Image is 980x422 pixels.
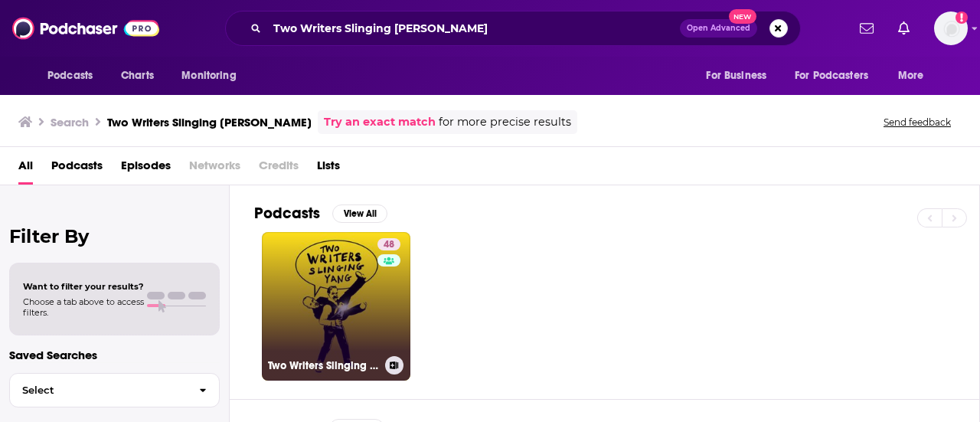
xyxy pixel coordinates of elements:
[12,14,159,43] img: Podchaser - Follow, Share and Rate Podcasts
[9,373,220,407] button: Select
[879,116,955,129] button: Send feedback
[23,296,144,318] span: Choose a tab above to access filters.
[259,153,299,185] span: Credits
[121,65,154,87] span: Charts
[23,281,144,292] span: Want to filter your results?
[37,61,113,90] button: open menu
[262,232,410,381] a: 48Two Writers Slinging [PERSON_NAME]
[729,9,756,24] span: New
[9,225,220,247] h2: Filter By
[439,113,571,131] span: for more precise results
[887,61,943,90] button: open menu
[934,11,968,45] img: User Profile
[121,153,171,185] a: Episodes
[934,11,968,45] button: Show profile menu
[332,204,387,223] button: View All
[268,359,379,372] h3: Two Writers Slinging [PERSON_NAME]
[10,385,187,395] span: Select
[695,61,786,90] button: open menu
[267,16,680,41] input: Search podcasts, credits, & more...
[892,15,916,41] a: Show notifications dropdown
[785,61,890,90] button: open menu
[189,153,240,185] span: Networks
[171,61,256,90] button: open menu
[317,153,340,185] a: Lists
[47,65,93,87] span: Podcasts
[854,15,880,41] a: Show notifications dropdown
[687,25,750,32] span: Open Advanced
[384,237,394,253] span: 48
[898,65,924,87] span: More
[934,11,968,45] span: Logged in as SimonElement
[181,65,236,87] span: Monitoring
[9,348,220,362] p: Saved Searches
[377,238,400,250] a: 48
[706,65,766,87] span: For Business
[107,115,312,129] h3: Two Writers Slinging [PERSON_NAME]
[111,61,163,90] a: Charts
[51,153,103,185] a: Podcasts
[955,11,968,24] svg: Add a profile image
[51,115,89,129] h3: Search
[254,204,320,223] h2: Podcasts
[795,65,868,87] span: For Podcasters
[680,19,757,38] button: Open AdvancedNew
[254,204,387,223] a: PodcastsView All
[18,153,33,185] a: All
[324,113,436,131] a: Try an exact match
[225,11,801,46] div: Search podcasts, credits, & more...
